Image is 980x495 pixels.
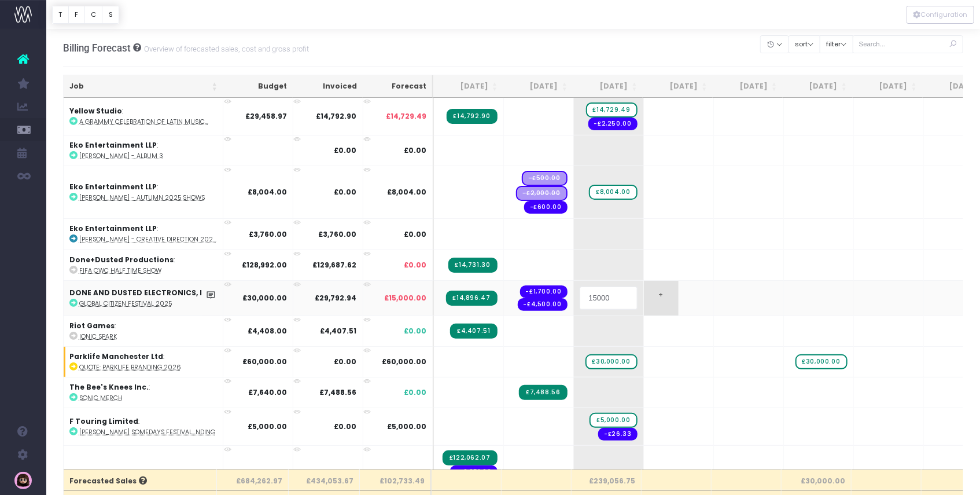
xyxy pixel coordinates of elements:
strong: F Touring Limited [69,416,138,426]
th: Job: activate to sort column ascending [64,75,223,98]
td: : [64,377,223,408]
strong: £0.00 [334,421,357,431]
div: Vertical button group [52,6,119,24]
strong: £129,687.62 [313,260,357,270]
span: Streamtime Invoice: 926 – Ionic Spark [450,324,497,339]
strong: £60,000.00 [242,357,287,366]
span: £15,000.00 [385,293,427,303]
div: Vertical button group [907,6,974,24]
img: images/default_profile_image.png [14,472,32,489]
th: Oct 25: activate to sort column ascending [573,75,643,98]
th: Nov 25: activate to sort column ascending [643,75,713,98]
strong: DONE AND DUSTED ELECTRONICS, INC [69,288,213,298]
span: wayahead Sales Forecast Item [795,354,848,369]
abbr: Sonny Fodera Somedays Festival Branding [79,428,215,437]
strong: £0.00 [334,187,357,197]
th: £30,000.00 [782,470,852,490]
span: Streamtime Invoice: 930 – Victoria's Secret Fashion Show 2025 - Invoice 1 of 3 [443,450,498,465]
span: Streamtime Draft Expense: Stock footage licensing - TBC – No supplier [522,171,568,186]
strong: Eko Entertainment LLP [69,140,157,150]
span: Forecasted Sales [69,476,147,486]
span: Streamtime Draft Expense: FL: TBC – No supplier [516,186,568,201]
abbr: FIFA CWC Half Time Show [79,266,161,275]
abbr: Becky Hill - Creative Direction 2025 [79,235,216,244]
strong: Riot Games [69,321,115,331]
strong: Eko Entertainment LLP [69,223,157,233]
button: filter [820,35,853,53]
strong: £5,000.00 [248,421,287,431]
strong: £0.00 [334,357,357,366]
strong: £3,760.00 [319,229,357,239]
span: £5,000.00 [388,421,427,432]
strong: £3,760.00 [249,229,287,239]
span: Streamtime expense: Typeface license – No supplier [598,428,637,441]
button: C [84,6,103,24]
span: Streamtime Invoice: 932 – Sonic x Aries Moross Merch Collab [519,385,567,400]
th: Forecast [363,75,433,98]
span: £0.00 [404,229,427,240]
strong: The Bee's Knees Inc. [69,382,149,392]
span: £14,729.49 [386,111,427,122]
td: : [64,218,223,249]
strong: £0.00 [334,145,357,155]
abbr: Sonic Merch [79,394,123,402]
th: £434,053.67 [289,470,360,490]
td: : [64,250,223,280]
strong: £8,004.00 [248,187,287,197]
span: Streamtime Invoice: 927 – FIFA CWC Half Time Show [448,258,498,273]
td: : [64,135,223,166]
td: : [64,166,223,218]
th: £239,056.75 [572,470,642,490]
button: T [52,6,69,24]
strong: £7,488.56 [320,387,357,397]
abbr: Global Citizen Festival 2025 [79,299,172,308]
strong: Eko Entertainment LLP [69,182,157,192]
strong: £4,407.51 [320,326,357,336]
button: S [102,6,119,24]
strong: Done+Dusted Productions [69,255,174,265]
strong: £30,000.00 [242,293,287,303]
strong: £29,792.94 [315,293,357,303]
span: wayahead Sales Forecast Item [589,185,637,200]
span: £0.00 [404,387,427,398]
strong: Parklife Manchester Ltd [69,351,163,361]
strong: £4,408.00 [248,326,287,336]
td: : [64,280,223,316]
span: wayahead Sales Forecast Item [585,354,638,369]
abbr: Becky Hill - Album 3 [79,152,163,160]
th: Aug 25: activate to sort column ascending [433,75,503,98]
span: Billing Forecast [63,42,131,54]
button: sort [789,35,820,53]
th: Sep 25: activate to sort column ascending [503,75,573,98]
th: £684,262.97 [217,470,288,490]
td: : [64,346,223,377]
strong: £7,640.00 [248,387,287,397]
strong: Yellow Studio [69,106,122,116]
input: Search... [853,35,964,53]
small: Overview of forecasted sales, cost and gross profit [141,42,310,54]
button: F [68,6,85,24]
span: £0.00 [404,326,427,336]
td: : [64,408,223,445]
span: Streamtime Invoice: 928 – Global Citizen Festival 2025 - Invoice 1/2 [446,291,498,306]
span: Streamtime expense: FL: Sam Bevington – No supplier [520,285,568,298]
th: £102,733.49 [360,470,432,490]
span: £0.00 [404,145,427,156]
span: £60,000.00 [382,357,427,367]
th: Jan 26: activate to sort column ascending [783,75,853,98]
th: Feb 26: activate to sort column ascending [853,75,923,98]
button: Configuration [907,6,974,24]
span: Streamtime expense: Matea R+D – No supplier [450,465,498,478]
span: Streamtime expense: FL: Alicia Wright – No supplier [524,201,568,214]
strong: £128,992.00 [242,260,287,270]
abbr: A Grammy Celebration of Latin Music [79,118,208,126]
span: Streamtime expense: Linus Kramer – No supplier [588,118,638,130]
strong: £29,458.97 [245,111,287,121]
span: Streamtime expense: FL: Ed Croucher – No supplier [518,298,568,311]
td: : [64,316,223,346]
span: £0.00 [404,260,427,270]
abbr: Ionic Spark [79,332,117,341]
span: wayahead Sales Forecast Item [590,413,637,428]
strong: £14,792.90 [316,111,357,121]
td: : [64,98,223,135]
